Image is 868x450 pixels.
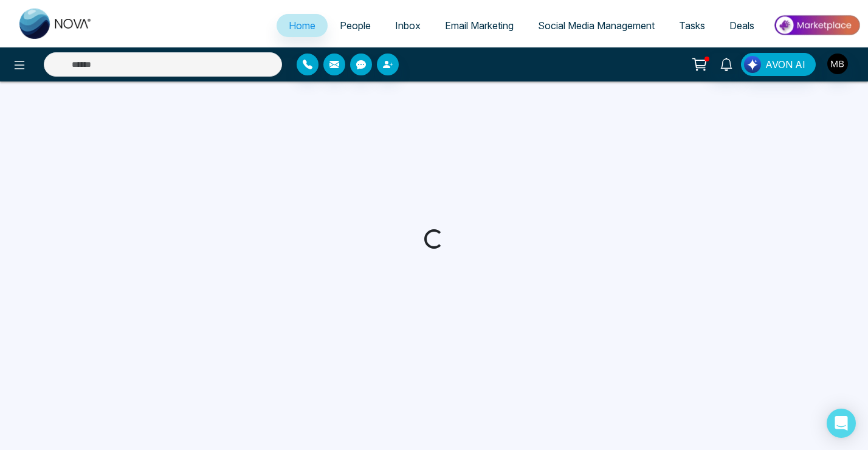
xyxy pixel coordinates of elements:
button: AVON AI [741,53,816,76]
span: Deals [729,19,754,32]
a: Deals [717,14,766,37]
a: Home [277,14,328,37]
span: Tasks [679,19,705,32]
a: People [328,14,383,37]
span: Social Media Management [538,19,655,32]
a: Tasks [667,14,717,37]
span: Email Marketing [445,19,514,32]
img: Nova CRM Logo [19,9,92,39]
img: Lead Flow [744,56,761,73]
a: Inbox [383,14,433,37]
img: Market-place.gif [773,12,861,39]
img: User Avatar [827,54,848,74]
span: People [340,19,371,32]
span: AVON AI [765,57,805,72]
span: Home [289,19,315,32]
span: Inbox [395,19,421,32]
div: Open Intercom Messenger [827,409,856,438]
a: Social Media Management [526,14,667,37]
a: Email Marketing [433,14,526,37]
